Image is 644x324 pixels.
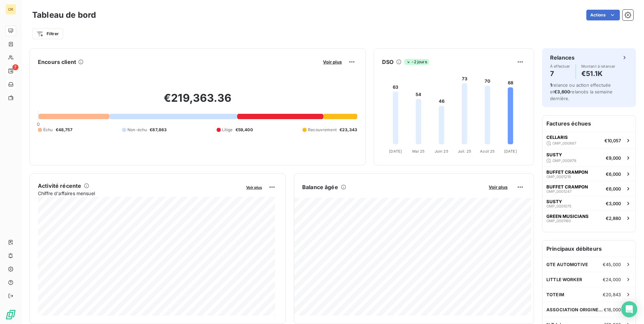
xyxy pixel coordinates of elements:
[32,28,63,39] button: Filtrer
[37,121,40,127] span: 0
[552,159,576,163] span: OMP_000979
[604,307,621,312] span: €18,000
[550,54,575,62] h6: Relances
[546,199,562,204] span: SUSTY
[546,189,572,193] span: OMP_0001247
[546,292,564,297] span: TOTEIM
[546,152,562,157] span: SUSTY
[435,149,448,154] tspan: Juin 25
[606,171,621,177] span: €6,000
[458,149,471,154] tspan: Juil. 25
[244,184,264,190] button: Voir plus
[603,292,621,297] span: €20,843
[606,216,621,221] span: €2,880
[581,64,615,68] span: Montant à relancer
[246,185,262,190] span: Voir plus
[546,175,571,179] span: OMP_0001219
[38,182,81,190] h6: Activité récente
[150,127,167,133] span: €87,863
[222,127,233,133] span: Litige
[321,59,344,65] button: Voir plus
[581,68,615,79] h4: €51.1K
[404,59,429,65] span: -2 jours
[542,241,636,257] h6: Principaux débiteurs
[546,262,588,267] span: GTE AUTOMOTIVE
[382,58,393,66] h6: DSO
[586,10,620,20] button: Actions
[552,141,576,145] span: OMP_000887
[235,127,253,133] span: €59,400
[604,138,621,143] span: €10,057
[504,149,517,154] tspan: [DATE]
[546,307,604,312] span: ASSOCIATION ORIGINE FRANCE GARANTIE
[554,89,570,94] span: €3,600
[550,82,612,101] span: relance ou action effectuée et relancés la semaine dernière.
[546,184,588,189] span: BUFFET CRAMPON
[56,127,72,133] span: €48,757
[546,204,572,208] span: OMP_0001075
[43,127,53,133] span: Échu
[542,132,636,149] button: CELLARISOMP_000887€10,057
[542,181,636,196] button: BUFFET CRAMPONOMP_0001247€6,000
[38,58,76,66] h6: Encours client
[542,211,636,225] button: GREEN MUSICIANSOMP_0001160€2,880
[606,201,621,206] span: €3,000
[489,184,507,190] span: Voir plus
[550,82,552,88] span: 1
[32,9,96,21] h3: Tableau de bord
[38,190,241,197] span: Chiffre d'affaires mensuel
[546,277,582,282] span: LITTLE WORKER
[546,214,589,219] span: GREEN MUSICIANS
[542,115,636,132] h6: Factures échues
[542,149,636,166] button: SUSTYOMP_000979€9,000
[480,149,495,154] tspan: Août 25
[606,155,621,161] span: €9,000
[542,166,636,181] button: BUFFET CRAMPONOMP_0001219€6,000
[603,262,621,267] span: €45,000
[12,64,18,70] span: 7
[550,68,570,79] h4: 7
[127,127,147,133] span: Non-échu
[487,184,509,190] button: Voir plus
[5,4,16,15] div: OR
[542,196,636,211] button: SUSTYOMP_0001075€3,000
[603,277,621,282] span: €24,000
[546,169,588,175] span: BUFFET CRAMPON
[5,309,16,320] img: Logo LeanPay
[546,219,571,223] span: OMP_0001160
[323,59,342,65] span: Voir plus
[308,127,337,133] span: Recouvrement
[550,64,570,68] span: À effectuer
[339,127,357,133] span: €23,343
[302,183,338,191] h6: Balance âgée
[546,135,568,140] span: CELLARIS
[621,301,637,317] div: Open Intercom Messenger
[412,149,425,154] tspan: Mai 25
[606,186,621,191] span: €6,000
[389,149,402,154] tspan: [DATE]
[38,91,357,111] h2: €219,363.36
